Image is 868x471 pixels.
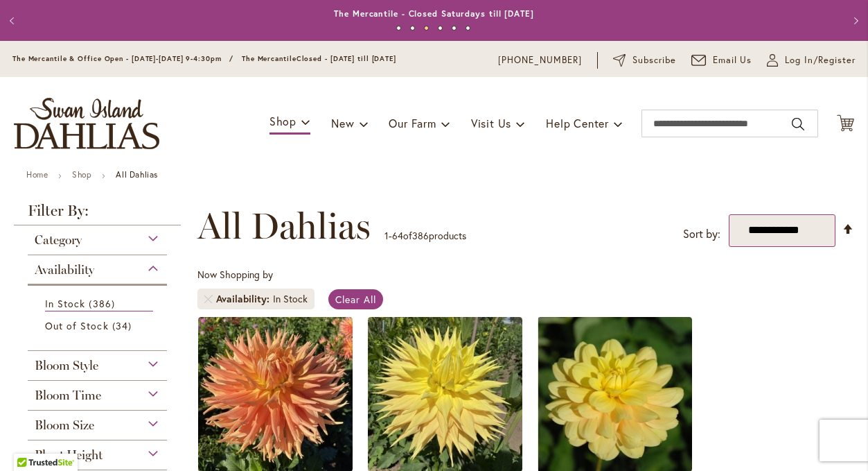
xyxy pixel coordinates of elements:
strong: All Dahlias [116,169,158,180]
span: Clear All [335,293,376,306]
button: Next [840,7,868,35]
a: In Stock 386 [45,296,153,311]
label: Sort by: [683,221,720,247]
span: Availability [216,292,273,306]
a: Shop [72,169,91,180]
span: Visit Us [471,116,511,130]
a: Remove Availability In Stock [204,295,213,303]
span: Subscribe [632,53,676,67]
span: 1 [384,229,389,242]
a: Email Us [691,53,752,67]
a: Subscribe [613,53,676,67]
a: Log In/Register [767,53,856,67]
span: Category [35,232,82,248]
span: Help Center [546,116,609,130]
span: Bloom Size [35,418,94,433]
span: Bloom Time [35,388,101,403]
button: 6 of 6 [466,26,470,31]
a: Out of Stock 34 [45,318,153,333]
span: Availability [35,262,94,277]
button: 2 of 6 [410,26,415,31]
a: The Mercantile - Closed Saturdays till [DATE] [334,8,534,19]
div: In Stock [273,292,308,306]
button: 5 of 6 [452,26,457,31]
span: Email Us [713,53,752,67]
span: Now Shopping by [197,268,273,281]
span: 386 [412,229,429,242]
a: [PHONE_NUMBER] [498,53,582,67]
a: Clear All [328,289,383,309]
strong: Filter By: [14,203,181,225]
span: In Stock [45,297,85,310]
a: store logo [14,98,159,149]
span: 64 [392,229,403,242]
button: 4 of 6 [438,26,443,31]
span: New [331,116,354,130]
span: Shop [269,114,296,128]
span: Closed - [DATE] till [DATE] [296,54,396,63]
span: Plant Height [35,447,103,463]
span: Our Farm [389,116,436,130]
button: 3 of 6 [424,26,429,31]
span: All Dahlias [197,205,371,247]
p: - of products [384,225,466,247]
span: Out of Stock [45,319,109,332]
span: Bloom Style [35,358,98,373]
a: Home [26,169,48,180]
iframe: Launch Accessibility Center [10,422,49,461]
button: 1 of 6 [396,26,401,31]
span: 34 [112,318,135,333]
span: The Mercantile & Office Open - [DATE]-[DATE] 9-4:30pm / The Mercantile [12,54,296,63]
span: 386 [89,296,118,311]
span: Log In/Register [785,53,856,67]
